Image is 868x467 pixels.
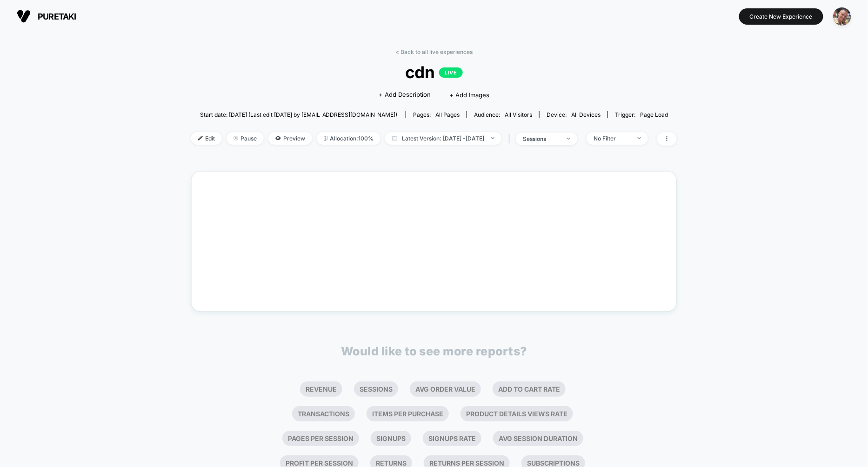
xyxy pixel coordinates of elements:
[191,132,222,145] span: Edit
[215,62,653,82] span: cdn
[268,132,312,145] span: Preview
[341,344,527,358] p: Would like to see more reports?
[392,136,397,140] img: calendar
[640,111,668,118] span: Page Load
[317,132,381,145] span: Allocation: 100%
[292,406,355,421] li: Transactions
[324,136,327,141] img: rebalance
[227,132,264,145] span: Pause
[523,135,560,142] div: sessions
[385,132,501,145] span: Latest Version: [DATE] - [DATE]
[38,12,76,21] span: puretaki
[493,381,566,397] li: Add To Cart Rate
[423,431,481,446] li: Signups Rate
[491,137,494,139] img: end
[830,7,854,26] button: ppic
[354,381,398,397] li: Sessions
[300,381,342,397] li: Revenue
[410,381,481,397] li: Avg Order Value
[615,111,668,118] div: Trigger:
[506,132,516,146] span: |
[571,111,601,118] span: all devices
[395,48,473,55] a: < Back to all live experiences
[833,7,851,26] img: ppic
[539,111,608,118] span: Device:
[379,90,431,100] span: + Add Description
[371,431,411,446] li: Signups
[439,67,462,78] p: LIVE
[461,406,573,421] li: Product Details Views Rate
[413,111,460,118] div: Pages:
[367,406,449,421] li: Items Per Purchase
[505,111,532,118] span: All Visitors
[638,137,641,139] img: end
[200,111,398,118] span: Start date: [DATE] (Last edit [DATE] by [EMAIL_ADDRESS][DOMAIN_NAME])
[282,431,359,446] li: Pages Per Session
[17,9,31,23] img: Visually logo
[234,136,238,140] img: end
[739,8,823,25] button: Create New Experience
[435,111,460,118] span: all pages
[198,136,203,140] img: edit
[14,9,79,24] button: puretaki
[474,111,532,118] div: Audience:
[567,138,570,140] img: end
[449,91,489,99] span: + Add Images
[493,431,583,446] li: Avg Session Duration
[594,135,631,142] div: No Filter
